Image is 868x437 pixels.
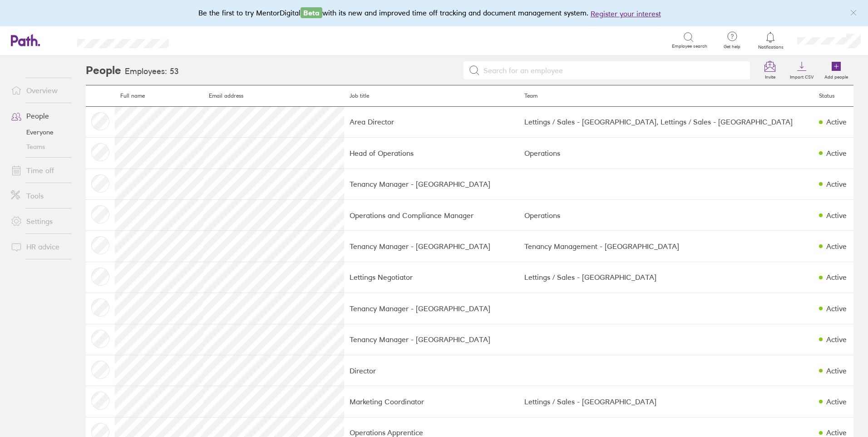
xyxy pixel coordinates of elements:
[819,56,853,85] a: Add people
[4,125,77,139] a: Everyone
[193,36,217,44] div: Search
[344,169,519,199] td: Tenancy Manager - [GEOGRAPHIC_DATA]
[519,138,814,169] td: Operations
[203,85,345,107] th: Email address
[344,355,519,386] td: Director
[717,44,747,50] span: Get help
[826,118,847,126] div: Active
[755,56,784,85] a: Invite
[826,428,847,437] div: Active
[826,242,847,250] div: Active
[301,7,322,18] span: Beta
[784,72,819,80] label: Import CSV
[480,62,745,79] input: Search for an employee
[519,231,814,262] td: Tenancy Management - [GEOGRAPHIC_DATA]
[344,231,519,262] td: Tenancy Manager - [GEOGRAPHIC_DATA]
[756,31,785,50] a: Notifications
[519,262,814,293] td: Lettings / Sales - [GEOGRAPHIC_DATA]
[519,200,814,231] td: Operations
[784,56,819,85] a: Import CSV
[672,44,707,49] span: Employee search
[519,386,814,417] td: Lettings / Sales - [GEOGRAPHIC_DATA]
[756,45,785,50] span: Notifications
[344,138,519,169] td: Head of Operations
[344,85,519,107] th: Job title
[4,212,77,230] a: Settings
[344,293,519,324] td: Tenancy Manager - [GEOGRAPHIC_DATA]
[826,367,847,375] div: Active
[819,72,853,80] label: Add people
[198,7,670,19] div: Be the first to try MentorDigital with its new and improved time off tracking and document manage...
[519,85,814,107] th: Team
[4,81,77,99] a: Overview
[826,211,847,219] div: Active
[4,161,77,179] a: Time off
[826,149,847,157] div: Active
[4,187,77,205] a: Tools
[826,180,847,188] div: Active
[125,67,179,76] h3: Employees: 53
[4,238,77,256] a: HR advice
[826,304,847,313] div: Active
[86,56,121,85] h2: People
[4,107,77,125] a: People
[4,139,77,154] a: Teams
[826,397,847,406] div: Active
[344,386,519,417] td: Marketing Coordinator
[344,200,519,231] td: Operations and Compliance Manager
[115,85,203,107] th: Full name
[344,324,519,355] td: Tenancy Manager - [GEOGRAPHIC_DATA]
[826,335,847,343] div: Active
[344,106,519,137] td: Area Director
[826,273,847,281] div: Active
[519,106,814,137] td: Lettings / Sales - [GEOGRAPHIC_DATA], Lettings / Sales - [GEOGRAPHIC_DATA]
[344,262,519,293] td: Lettings Negotiator
[759,72,781,80] label: Invite
[814,85,853,107] th: Status
[591,8,661,19] button: Register your interest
